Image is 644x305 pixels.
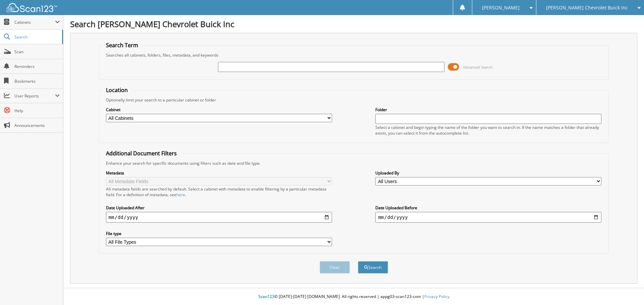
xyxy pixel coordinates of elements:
div: Searches all cabinets, folders, files, metadata, and keywords [103,52,605,58]
legend: Search Term [103,42,142,49]
span: Reminders [14,64,60,69]
span: [PERSON_NAME] Chevrolet Buick Inc [546,6,628,10]
div: All metadata fields are searched by default. Select a cabinet with metadata to enable filtering b... [106,186,332,198]
div: © [DATE]-[DATE] [DOMAIN_NAME]. All rights reserved | appg03-scan123-com | [63,289,644,305]
span: Help [14,108,60,113]
img: scan123-logo-white.svg [7,3,57,12]
span: Advanced Search [463,65,493,70]
a: here [176,192,185,198]
span: Bookmarks [14,78,60,84]
label: Date Uploaded After [106,205,332,211]
button: Search [358,261,388,274]
label: File type [106,231,332,236]
a: Privacy Policy [424,294,449,299]
label: Cabinet [106,107,332,112]
span: Announcements [14,123,60,128]
label: Date Uploaded Before [375,205,601,211]
input: end [375,212,601,223]
div: Enhance your search for specific documents using filters such as date and file type. [103,160,605,166]
span: User Reports [14,93,55,99]
div: Select a cabinet and begin typing the name of the folder you want to search in. If the name match... [375,125,601,136]
div: Optionally limit your search to a particular cabinet or folder [103,97,605,103]
label: Metadata [106,170,332,176]
input: start [106,212,332,223]
h1: Search [PERSON_NAME] Chevrolet Buick Inc [70,18,637,29]
span: Scan [14,49,60,55]
span: [PERSON_NAME] [482,6,520,10]
legend: Additional Document Filters [103,150,180,157]
label: Uploaded By [375,170,601,176]
span: Scan123 [258,294,274,299]
span: Cabinets [14,19,55,25]
legend: Location [103,86,131,94]
label: Folder [375,107,601,112]
button: Clear [320,261,350,274]
span: Search [14,34,59,40]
